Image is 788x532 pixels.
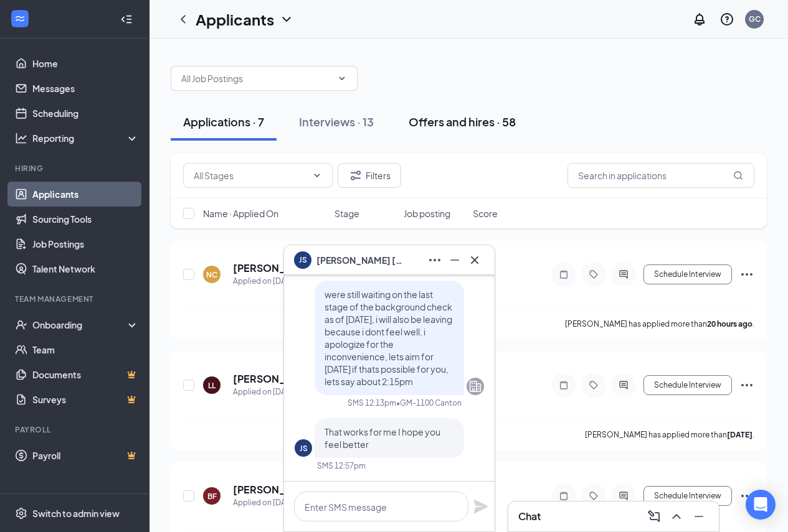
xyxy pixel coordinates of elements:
a: SurveysCrown [32,387,139,412]
h5: [PERSON_NAME] [233,483,301,497]
svg: Tag [586,269,601,279]
svg: ComposeMessage [647,509,662,524]
div: Switch to admin view [32,507,120,520]
button: ComposeMessage [644,506,664,526]
svg: Analysis [15,132,27,144]
svg: Filter [348,168,363,183]
div: LL [208,380,216,391]
svg: Collapse [120,13,133,26]
button: Minimize [689,506,709,526]
h5: [PERSON_NAME] [233,372,286,386]
input: All Job Postings [181,72,332,85]
div: NC [206,269,217,280]
div: Payroll [15,424,136,435]
b: [DATE] [727,430,752,439]
a: Messages [32,76,139,101]
button: Schedule Interview [643,486,732,506]
span: That works for me I hope you feel better [325,426,440,450]
button: Minimize [445,250,465,270]
div: BF [207,491,217,502]
svg: Minimize [447,253,462,268]
svg: Plane [473,499,488,514]
button: Schedule Interview [643,375,732,395]
svg: UserCheck [15,319,27,331]
div: Offers and hires · 58 [409,114,516,129]
span: Name · Applied On [203,207,278,220]
svg: Minimize [691,509,706,524]
div: JS [300,443,308,454]
div: Reporting [32,132,140,144]
div: SMS 12:57pm [317,460,366,471]
span: Score [473,207,498,220]
button: Schedule Interview [643,264,732,284]
a: Job Postings [32,231,139,256]
span: were still waiting on the last stage of the background check as of [DATE], i will also be leaving... [325,289,452,387]
button: ChevronUp [667,506,686,526]
svg: Tag [586,380,601,390]
span: • GM-1100 Canton [396,398,462,408]
svg: Tag [586,491,601,501]
p: [PERSON_NAME] has applied more than . [585,429,754,440]
b: 20 hours ago [707,319,752,329]
a: Applicants [32,182,139,207]
svg: ChevronDown [312,170,322,180]
svg: WorkstreamLogo [14,12,26,25]
svg: Note [556,491,571,501]
a: Scheduling [32,101,139,126]
div: Applications · 7 [183,114,264,129]
svg: Settings [15,507,27,520]
input: All Stages [194,169,307,182]
p: [PERSON_NAME] has applied more than . [565,319,754,329]
div: Applied on [DATE] [233,386,301,398]
svg: MagnifyingGlass [733,170,743,180]
svg: ChevronUp [669,509,684,524]
svg: Ellipses [739,267,754,282]
div: Applied on [DATE] [233,275,301,287]
div: SMS 12:13pm [348,398,396,408]
svg: Company [468,379,483,394]
svg: Ellipses [739,488,754,503]
span: Stage [335,207,359,220]
a: Talent Network [32,256,139,281]
span: Job posting [404,207,450,220]
button: Cross [465,250,485,270]
a: Team [32,337,139,362]
div: Open Intercom Messenger [746,490,776,520]
svg: Ellipses [739,378,754,393]
div: Applied on [DATE] [233,497,301,509]
svg: ChevronLeft [176,12,191,27]
span: [PERSON_NAME] [PERSON_NAME] [316,253,404,267]
div: Team Management [15,294,136,304]
a: Sourcing Tools [32,207,139,231]
svg: ActiveChat [616,491,631,501]
h1: Applicants [196,9,274,30]
button: Ellipses [425,250,445,270]
svg: Ellipses [427,253,442,268]
input: Search in applications [567,163,754,188]
svg: ChevronDown [337,73,347,83]
a: DocumentsCrown [32,362,139,387]
h5: [PERSON_NAME] [233,261,286,275]
svg: ActiveChat [616,269,631,279]
a: Home [32,51,139,76]
svg: Notifications [692,12,707,27]
svg: QuestionInfo [719,12,734,27]
div: GC [749,14,761,24]
svg: ActiveChat [616,380,631,390]
h3: Chat [518,510,541,523]
a: PayrollCrown [32,443,139,468]
svg: ChevronDown [279,12,294,27]
div: Interviews · 13 [299,114,374,129]
div: Onboarding [32,319,128,331]
svg: Note [556,380,571,390]
div: Hiring [15,163,136,174]
svg: Note [556,269,571,279]
button: Filter Filters [338,163,401,188]
svg: Cross [467,253,482,268]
